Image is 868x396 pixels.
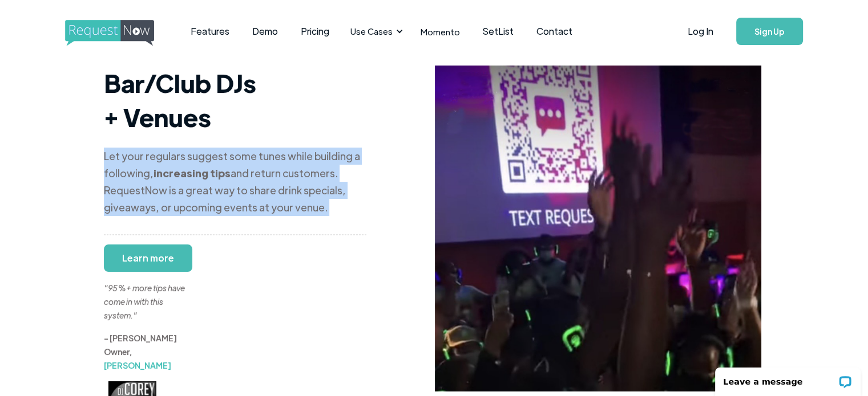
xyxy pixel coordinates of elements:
[104,148,366,216] div: Let your regulars suggest some tunes while building a following, and return customers. RequestNow...
[471,14,525,49] a: SetList
[350,25,393,38] div: Use Cases
[154,166,231,179] strong: increasing tips
[241,14,289,49] a: Demo
[179,14,241,49] a: Features
[676,11,725,51] a: Log In
[525,14,584,49] a: Contact
[65,20,151,43] a: home
[708,360,868,396] iframe: LiveChat chat widget
[344,14,406,49] div: Use Cases
[409,15,471,48] a: Momento
[104,244,192,272] a: Learn more
[104,254,189,322] div: "95%+ more tips have come in with this system."
[736,18,803,45] a: Sign Up
[104,67,256,133] strong: Bar/Club DJs + Venues
[289,14,341,49] a: Pricing
[104,331,189,372] div: - [PERSON_NAME] Owner,
[104,360,171,370] a: [PERSON_NAME]
[65,20,175,46] img: requestnow logo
